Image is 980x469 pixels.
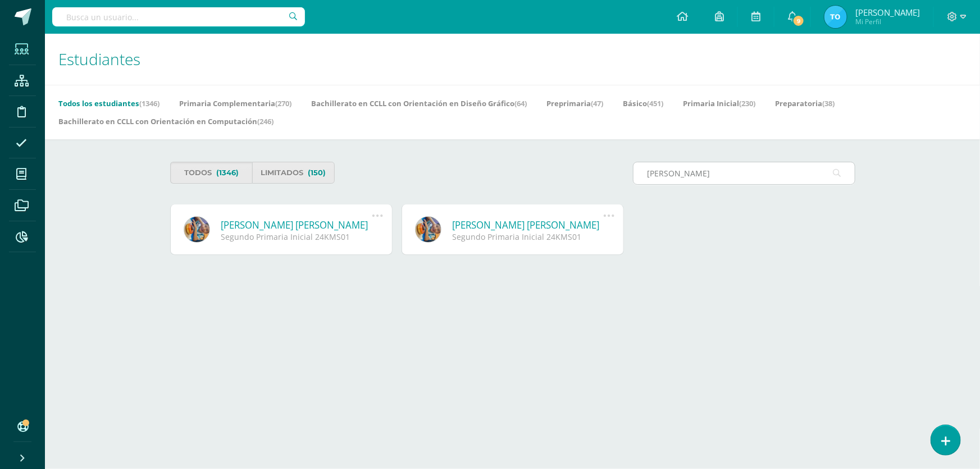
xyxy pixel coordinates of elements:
span: (1346) [216,162,239,183]
a: Preparatoria(38) [775,94,835,112]
span: Estudiantes [58,48,140,70]
div: Segundo Primaria Inicial 24KMS01 [221,231,372,242]
a: Primaria Complementaria(270) [179,94,291,112]
a: Bachillerato en CCLL con Orientación en Computación(246) [58,112,274,130]
a: Todos los estudiantes(1346) [58,94,159,112]
a: Bachillerato en CCLL con Orientación en Diseño Gráfico(64) [311,94,527,112]
span: (270) [275,98,291,108]
img: 76a3483454ffa6e9dcaa95aff092e504.png [824,6,847,28]
span: (246) [257,116,274,126]
input: Busca un usuario... [52,7,305,26]
span: (47) [591,98,603,108]
div: Segundo Primaria Inicial 24KMS01 [453,231,604,242]
a: Limitados(150) [252,162,335,184]
span: [PERSON_NAME] [855,7,920,18]
span: (230) [739,98,755,108]
span: (64) [514,98,527,108]
a: Todos(1346) [170,162,253,184]
span: (38) [822,98,835,108]
a: Básico(451) [623,94,663,112]
span: (150) [308,162,326,183]
input: Busca al estudiante aquí... [633,162,855,184]
span: (1346) [139,98,159,108]
a: Preprimaria(47) [546,94,603,112]
span: (451) [647,98,663,108]
a: [PERSON_NAME] [PERSON_NAME] [221,218,372,231]
span: Mi Perfil [855,17,920,26]
span: 9 [792,15,805,27]
a: Primaria Inicial(230) [683,94,755,112]
a: [PERSON_NAME] [PERSON_NAME] [453,218,604,231]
